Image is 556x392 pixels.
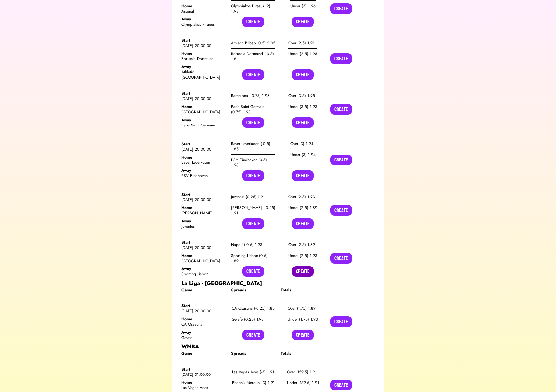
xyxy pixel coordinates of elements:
[288,250,317,261] div: Under (2.5) 1.93
[288,90,317,101] div: Over (3.5) 1.95
[231,49,275,64] div: Borussia Dortmund (-0.5) 1.8
[292,218,314,229] button: Create
[231,239,275,250] div: Napoli (-0.5) 1.93
[181,308,226,314] div: [DATE] 20:00:00
[231,351,275,356] div: Spreads
[181,343,375,351] div: WNBA
[181,380,226,385] div: Home
[292,330,314,340] button: Create
[292,17,314,27] button: Create
[242,266,264,277] button: Create
[181,38,226,43] div: Start
[330,3,352,14] button: Create
[181,192,226,197] div: Start
[181,9,226,14] div: Arsenal
[231,1,275,17] div: Olympiakos Piraeus (2) 1.93
[231,287,275,293] div: Spreads
[181,117,226,123] div: Away
[281,351,325,356] div: Totals
[288,38,317,49] div: Over (2.5) 1.91
[181,240,226,245] div: Start
[232,303,275,314] div: CA Osasuna (-0.25) 1.85
[330,104,352,115] button: Create
[231,250,275,266] div: Sporting Lisbon (0.5) 1.89
[181,218,226,224] div: Away
[242,218,264,229] button: Create
[181,266,226,271] div: Away
[181,17,226,22] div: Away
[181,205,226,210] div: Home
[290,149,316,160] div: Under (3) 1.94
[287,377,319,388] div: Under (159.5) 1.91
[181,367,226,372] div: Start
[181,147,226,152] div: [DATE] 20:00:00
[231,202,275,218] div: [PERSON_NAME] (-0.25) 1.91
[292,266,314,277] button: Create
[181,64,226,69] div: Away
[181,253,226,258] div: Home
[181,56,226,61] div: Borussia Dortmund
[181,160,226,165] div: Bayer Leverkusen
[242,170,264,181] button: Create
[231,192,275,202] div: Juventus (0.25) 1.91
[231,38,275,49] div: Athletic Bilbao (0.5) 2.05
[231,138,275,155] div: Bayer Leverkusen (-0.5) 1.85
[292,117,314,128] button: Create
[242,330,264,340] button: Create
[330,380,352,390] button: Create
[290,1,316,11] div: Under (3) 1.96
[231,155,275,170] div: PSV Eindhoven (0.5) 1.98
[288,239,317,250] div: Over (2.5) 1.89
[181,303,226,308] div: Start
[181,168,226,173] div: Away
[181,316,226,322] div: Home
[181,351,226,356] div: Game
[242,117,264,128] button: Create
[181,109,226,115] div: [GEOGRAPHIC_DATA]
[232,377,275,388] div: Phoenix Mercury (3) 1.91
[232,314,275,325] div: Getafe (0.25) 1.98
[281,287,325,293] div: Totals
[330,253,352,264] button: Create
[181,245,226,250] div: [DATE] 20:00:00
[242,69,264,80] button: Create
[181,22,226,27] div: Olympiakos Piraeus
[231,101,275,117] div: Paris Saint Germain (0.75) 1.93
[181,155,226,160] div: Home
[181,3,226,9] div: Home
[181,372,226,377] div: [DATE] 01:00:00
[181,141,226,147] div: Start
[330,205,352,216] button: Create
[181,173,226,178] div: PSV Eindhoven
[288,101,317,112] div: Under (3.5) 1.93
[288,314,318,325] div: Under (1.75) 1.93
[330,53,352,64] button: Create
[181,123,226,128] div: Paris Saint Germain
[181,258,226,264] div: [GEOGRAPHIC_DATA]
[181,197,226,202] div: [DATE] 20:00:00
[288,49,317,59] div: Under (2.5) 1.98
[292,69,314,80] button: Create
[287,367,319,377] div: Over (159.5) 1.91
[181,271,226,277] div: Sporting Lisbon
[292,170,314,181] button: Create
[181,43,226,48] div: [DATE] 20:00:00
[330,155,352,165] button: Create
[181,385,226,390] div: Las Vegas Aces
[181,287,226,293] div: Game
[181,69,226,80] div: Athletic [GEOGRAPHIC_DATA]
[290,138,316,149] div: Over (3) 1.94
[288,192,317,202] div: Over (2.5) 1.93
[231,90,275,101] div: Barcelona (-0.75) 1.98
[181,51,226,56] div: Home
[181,279,375,287] div: La Liga - [GEOGRAPHIC_DATA]
[232,367,275,377] div: Las Vegas Aces (-3) 1.91
[181,224,226,229] div: Juventus
[181,330,226,335] div: Away
[181,322,226,327] div: CA Osasuna
[181,104,226,109] div: Home
[181,91,226,96] div: Start
[181,210,226,216] div: [PERSON_NAME]
[181,96,226,101] div: [DATE] 20:00:00
[181,335,226,340] div: Getafe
